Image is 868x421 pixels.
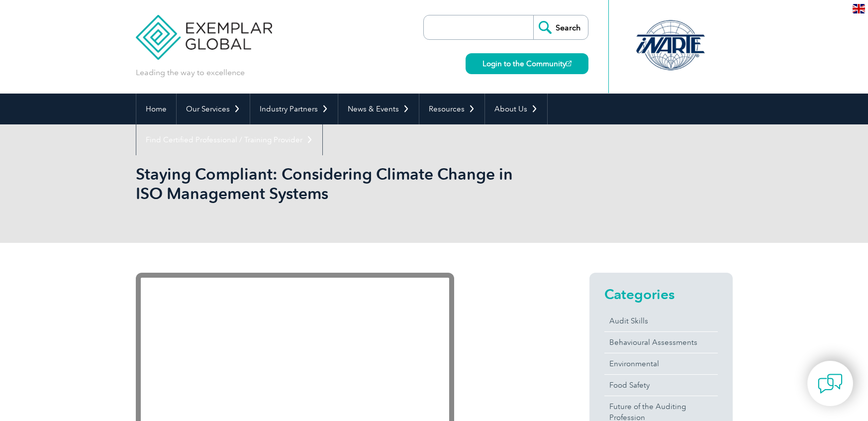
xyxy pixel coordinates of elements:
a: Industry Partners [250,94,338,124]
a: Environmental [604,353,718,374]
p: Leading the way to excellence [136,67,245,78]
a: About Us [485,94,547,124]
a: Home [136,94,176,124]
a: Behavioural Assessments [604,332,718,353]
a: News & Events [338,94,419,124]
a: Resources [419,94,484,124]
a: Audit Skills [604,311,718,331]
a: Food Safety [604,375,718,396]
a: Our Services [177,94,250,124]
img: open_square.png [566,61,572,66]
h1: Staying Compliant: Considering Climate Change in ISO Management Systems [136,164,518,203]
a: Login to the Community [466,53,588,74]
img: en [853,4,865,13]
img: contact-chat.png [818,371,843,396]
h2: Categories [604,286,718,302]
a: Find Certified Professional / Training Provider [136,124,322,155]
input: Search [533,15,588,39]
